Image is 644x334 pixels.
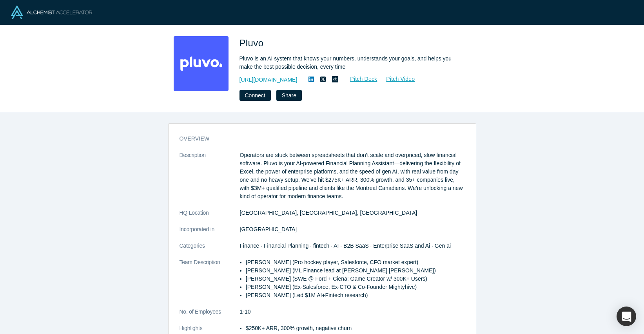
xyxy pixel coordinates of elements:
[246,258,465,266] li: [PERSON_NAME] (Pro hockey player, Salesforce, CFO market expert)
[276,90,302,101] button: Share
[180,209,240,225] dt: HQ Location
[180,308,240,324] dt: No. of Employees
[180,258,240,308] dt: Team Description
[239,76,298,84] a: [URL][DOMAIN_NAME]
[239,55,459,71] div: Pluvo is an AI system that knows your numbers, understands your goals, and helps you make the bes...
[246,275,465,283] li: [PERSON_NAME] (SWE @ Ford + Ciena; Game Creator w/ 300K+ Users)
[240,308,465,316] dd: 1-10
[180,151,240,209] dt: Description
[11,5,92,19] img: Alchemist Logo
[240,209,465,217] dd: [GEOGRAPHIC_DATA], [GEOGRAPHIC_DATA], [GEOGRAPHIC_DATA]
[246,266,465,275] li: [PERSON_NAME] (ML Finance lead at [PERSON_NAME] [PERSON_NAME])
[246,324,465,332] li: $250K+ ARR, 300% growth, negative churn
[239,90,271,101] button: Connect
[240,243,451,249] span: Finance · Financial Planning · fintech · AI · B2B SaaS · Enterprise SaaS and Ai · Gen ai
[174,36,229,91] img: Pluvo's Logo
[246,283,465,291] li: [PERSON_NAME] (Ex-Salesforce, Ex-CTO & Co-Founder Mightyhive)
[180,242,240,258] dt: Categories
[246,291,465,299] li: [PERSON_NAME] (Led $1M AI+Fintech research)
[180,135,454,143] h3: overview
[240,151,465,201] p: Operators are stuck between spreadsheets that don’t scale and overpriced, slow financial software...
[341,75,377,84] a: Pitch Deck
[377,75,415,84] a: Pitch Video
[180,225,240,242] dt: Incorporated in
[240,225,465,234] dd: [GEOGRAPHIC_DATA]
[239,38,267,48] span: Pluvo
